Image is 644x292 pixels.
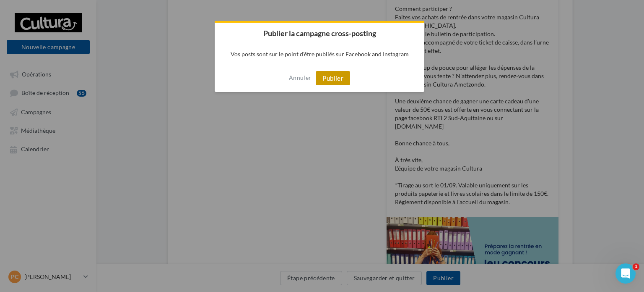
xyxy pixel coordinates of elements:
span: 1 [633,263,639,270]
button: Publier [316,71,350,85]
p: Vos posts sont sur le point d'être publiés sur Facebook and Instagram [215,44,424,64]
button: Annuler [289,71,311,84]
h2: Publier la campagne cross-posting [215,23,424,44]
iframe: Intercom live chat [615,263,636,284]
